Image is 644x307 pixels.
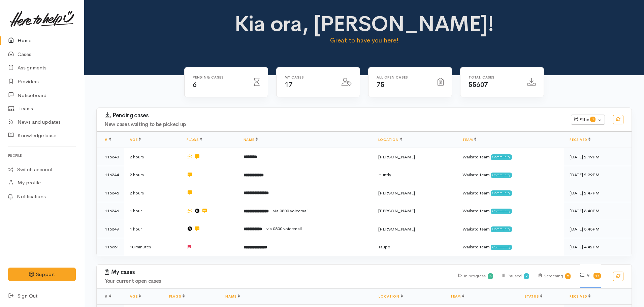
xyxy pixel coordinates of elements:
span: 75 [377,81,384,89]
span: 0 [590,117,595,122]
span: 55607 [469,81,488,89]
td: 116349 [97,220,124,238]
span: - via 0800 voicemail [263,226,302,232]
a: Received [570,294,590,299]
td: Waikato team [457,202,564,220]
h4: Your current open cases [105,278,450,284]
b: 2 [567,274,569,278]
a: Team [462,137,476,142]
a: Flags [169,294,185,299]
span: Huntly [378,172,391,178]
span: - via 0800 voicemail [270,208,309,214]
div: Paused [503,264,529,288]
td: Waikato team [457,184,564,202]
span: [PERSON_NAME] [378,208,415,214]
td: Waikato team [457,148,564,166]
span: 17 [285,81,292,89]
b: 17 [595,274,599,278]
b: 8 [489,274,491,278]
a: Status [524,294,542,299]
td: 1 hour [124,220,181,238]
td: 2 hours [124,148,181,166]
td: [DATE] 2:19PM [564,148,632,166]
td: [DATE] 3:43PM [564,220,632,238]
button: Filter0 [571,115,605,125]
span: Taupō [378,244,390,250]
h6: All Open cases [377,75,429,79]
a: Received [570,137,590,142]
h3: My cases [105,269,450,276]
td: [DATE] 3:40PM [564,202,632,220]
a: Age [130,294,141,299]
span: [PERSON_NAME] [378,226,415,232]
b: 7 [525,274,527,278]
td: 2 hours [124,166,181,184]
div: Screening [539,264,571,288]
span: [PERSON_NAME] [378,154,415,160]
div: All [580,264,601,288]
td: 116345 [97,184,124,202]
a: # [105,137,111,142]
span: Community [491,154,512,160]
td: 116351 [97,238,124,256]
span: Community [491,209,512,214]
h6: Total cases [469,75,519,79]
span: 6 [193,81,197,89]
td: Waikato team [457,166,564,184]
td: 116344 [97,166,124,184]
p: Great to have you here! [232,36,496,45]
a: Flags [187,137,202,142]
td: Waikato team [457,220,564,238]
a: Name [225,294,239,299]
td: 2 hours [124,184,181,202]
span: # [105,294,111,299]
h3: Pending cases [105,112,563,119]
td: 116346 [97,202,124,220]
span: [PERSON_NAME] [378,190,415,196]
a: Age [130,137,141,142]
td: 18 minutes [124,238,181,256]
td: 116340 [97,148,124,166]
td: [DATE] 2:47PM [564,184,632,202]
td: 1 hour [124,202,181,220]
td: [DATE] 2:39PM [564,166,632,184]
td: [DATE] 4:42PM [564,238,632,256]
h6: Profile [8,151,76,160]
h4: New cases waiting to be picked up [105,122,563,127]
h1: Kia ora, [PERSON_NAME]! [232,12,496,36]
h6: Pending cases [193,75,246,79]
button: Support [8,268,76,281]
a: Team [450,294,464,299]
div: In progress [458,264,493,288]
span: Community [491,245,512,250]
span: Community [491,226,512,232]
span: Community [491,190,512,196]
a: Location [378,137,402,142]
a: Location [379,294,402,299]
h6: My cases [285,75,333,79]
td: Waikato team [457,238,564,256]
span: Community [491,173,512,178]
a: Name [244,137,258,142]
